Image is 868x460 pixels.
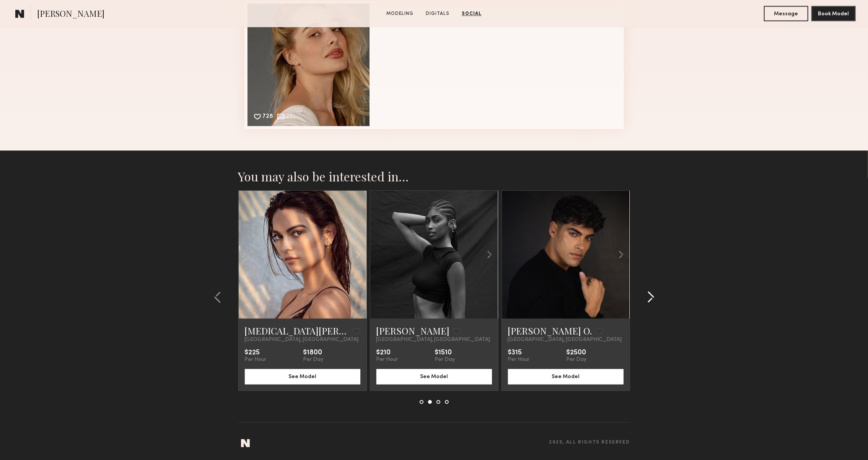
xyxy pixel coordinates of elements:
[508,357,530,363] div: Per Hour
[567,349,587,357] div: $2500
[245,357,267,363] div: Per Hour
[435,349,455,357] div: $1510
[811,10,856,16] a: Book Model
[376,369,492,384] button: See Model
[245,373,360,379] a: See Model
[764,6,808,21] button: Message
[245,325,349,337] a: [MEDICAL_DATA][PERSON_NAME]
[376,373,492,379] a: See Model
[435,357,455,363] div: Per Day
[376,337,490,343] span: [GEOGRAPHIC_DATA], [GEOGRAPHIC_DATA]
[811,6,856,21] button: Book Model
[383,10,417,17] a: Modeling
[238,169,630,184] h2: You may also be interested in…
[567,357,587,363] div: Per Day
[245,369,360,384] button: See Model
[508,325,592,337] a: [PERSON_NAME] O.
[376,357,398,363] div: Per Hour
[549,440,630,445] span: 2025, all rights reserved
[459,10,485,17] a: Social
[508,369,624,384] button: See Model
[286,114,293,121] div: 27
[303,357,324,363] div: Per Day
[245,349,267,357] div: $225
[376,325,450,337] a: [PERSON_NAME]
[303,349,324,357] div: $1800
[508,349,530,357] div: $315
[37,8,104,21] span: [PERSON_NAME]
[508,373,624,379] a: See Model
[423,10,453,17] a: Digitals
[508,337,622,343] span: [GEOGRAPHIC_DATA], [GEOGRAPHIC_DATA]
[376,349,398,357] div: $210
[245,337,359,343] span: [GEOGRAPHIC_DATA], [GEOGRAPHIC_DATA]
[263,114,274,121] div: 728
